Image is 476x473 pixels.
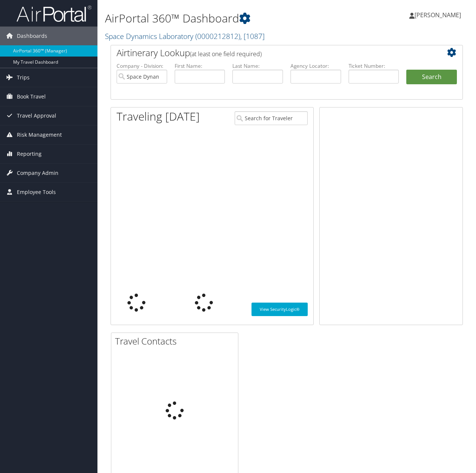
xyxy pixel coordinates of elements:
a: View SecurityLogic® [251,303,308,316]
span: (at least one field required) [190,50,262,58]
span: ( 0000212812 ) [195,31,240,41]
a: [PERSON_NAME] [409,4,469,26]
button: Search [406,70,457,85]
h2: Travel Contacts [115,335,238,348]
h2: Airtinerary Lookup [117,46,428,59]
span: Risk Management [17,125,62,144]
a: Space Dynamics Laboratory [105,31,265,41]
img: airportal-logo.png [16,5,91,22]
label: First Name: [175,62,225,70]
span: Reporting [17,145,42,163]
span: Book Travel [17,87,46,106]
span: , [ 1087 ] [240,31,265,41]
h1: Traveling [DATE] [117,109,200,124]
span: Trips [17,68,30,87]
label: Agency Locator: [290,62,341,70]
span: Company Admin [17,164,58,182]
h1: AirPortal 360™ Dashboard [105,10,347,26]
span: Dashboards [17,27,47,45]
input: Search for Traveler [235,111,308,125]
label: Company - Division: [117,62,167,70]
span: Employee Tools [17,183,56,201]
span: [PERSON_NAME] [415,11,461,19]
label: Ticket Number: [349,62,399,70]
label: Last Name: [232,62,283,70]
span: Travel Approval [17,106,56,125]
